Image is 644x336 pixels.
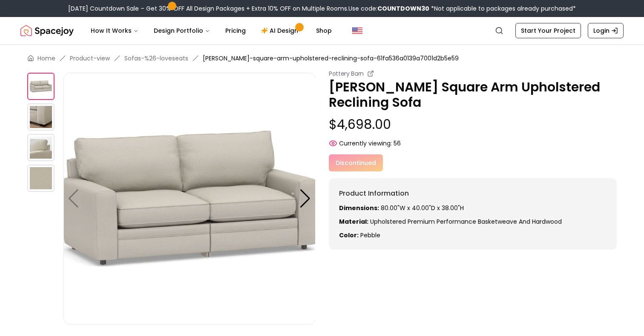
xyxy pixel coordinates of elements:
[254,22,308,39] a: AI Design
[348,4,429,13] span: Use code:
[515,23,581,38] a: Start Your Project
[339,204,607,212] p: 80.00"W x 40.00"D x 38.00"H
[84,22,339,39] nav: Main
[20,22,74,39] a: Spacejoy
[329,69,364,78] small: Pottery Barn
[20,22,74,39] img: Spacejoy Logo
[147,22,217,39] button: Design Portfolio
[27,103,55,131] img: https://storage.googleapis.com/spacejoy-main/assets/61fa536a0139a7001d2b5e59/product_1_6gnne8j6489l
[588,23,624,38] a: Login
[27,73,55,100] img: https://storage.googleapis.com/spacejoy-main/assets/61fa536a0139a7001d2b5e59/product_0_gh8b6e4pocba
[20,17,624,44] nav: Global
[339,188,607,199] h6: Product Information
[37,54,55,63] a: Home
[329,117,617,132] p: $4,698.00
[218,22,253,39] a: Pricing
[63,73,316,325] img: https://storage.googleapis.com/spacejoy-main/assets/61fa536a0139a7001d2b5e59/product_0_gh8b6e4pocba
[370,217,562,226] span: Upholstered Premium Performance Basketweave and Hardwood
[429,4,576,13] span: *Not applicable to packages already purchased*
[84,22,145,39] button: How It Works
[394,139,401,148] span: 56
[329,80,617,110] p: [PERSON_NAME] Square Arm Upholstered Reclining Sofa
[360,231,380,239] span: pebble
[27,54,617,63] nav: breadcrumb
[339,231,359,239] strong: Color:
[124,54,188,63] a: Sofas-%26-loveseats
[339,139,392,148] span: Currently viewing:
[377,4,429,13] b: COUNTDOWN30
[203,54,459,63] span: [PERSON_NAME]-square-arm-upholstered-reclining-sofa-61fa536a0139a7001d2b5e59
[339,217,368,226] strong: Material:
[339,204,379,212] strong: Dimensions:
[27,165,55,192] img: https://storage.googleapis.com/spacejoy-main/assets/61fa536a0139a7001d2b5e59/product_3_65g704hkoa6l
[70,54,110,63] a: Product-view
[68,4,576,13] div: [DATE] Countdown Sale – Get 30% OFF All Design Packages + Extra 10% OFF on Multiple Rooms.
[309,22,339,39] a: Shop
[352,26,362,36] img: United States
[27,134,55,161] img: https://storage.googleapis.com/spacejoy-main/assets/61fa536a0139a7001d2b5e59/product_2_o8l18b7193b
